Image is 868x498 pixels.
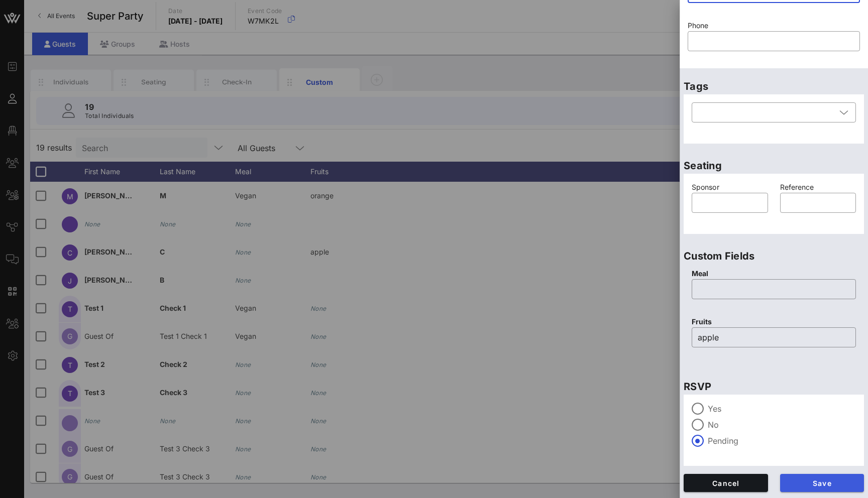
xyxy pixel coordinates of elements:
p: Reference [780,182,856,193]
span: Cancel [692,479,760,487]
p: RSVP [684,379,864,395]
span: Save [788,479,856,487]
p: Custom Fields [684,248,864,264]
p: Meal [692,268,856,279]
label: No [708,420,856,430]
p: Sponsor [692,182,768,193]
button: Save [780,474,864,492]
p: Fruits [692,316,856,327]
label: Yes [708,404,856,414]
button: Cancel [684,474,768,492]
label: Pending [708,436,856,446]
p: Tags [684,78,864,94]
p: Seating [684,158,864,174]
p: Phone [688,20,860,31]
